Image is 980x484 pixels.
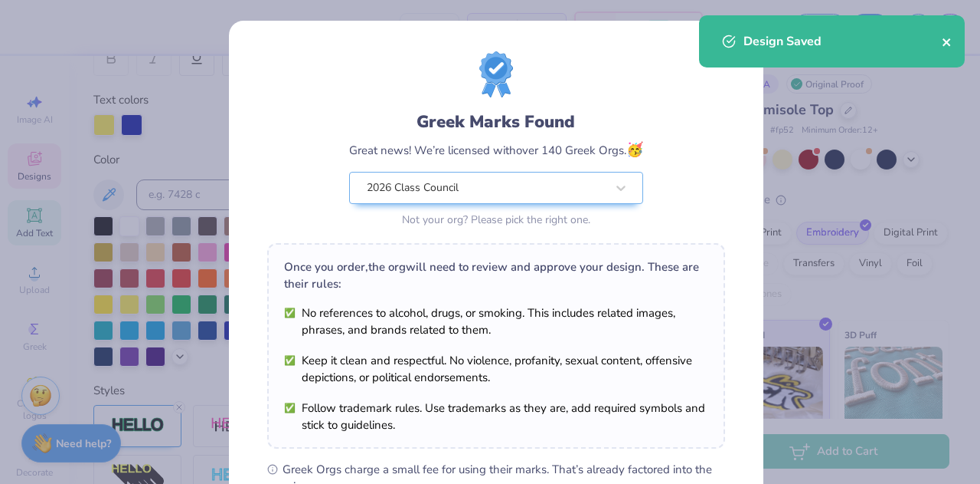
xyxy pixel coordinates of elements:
div: Great news! We’re licensed with over 140 Greek Orgs. [349,140,643,160]
div: Greek Marks Found [349,110,643,134]
li: Keep it clean and respectful. No violence, profanity, sexual content, offensive depictions, or po... [284,352,708,386]
div: Once you order, the org will need to review and approve your design. These are their rules: [284,258,708,292]
div: Not your org? Please pick the right one. [349,212,643,228]
span: 🥳 [626,140,643,159]
button: close [942,32,952,51]
img: license-marks-badge.png [479,51,513,97]
div: Design Saved [743,32,942,51]
li: No references to alcohol, drugs, or smoking. This includes related images, phrases, and brands re... [284,305,708,338]
li: Follow trademark rules. Use trademarks as they are, add required symbols and stick to guidelines. [284,400,708,433]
